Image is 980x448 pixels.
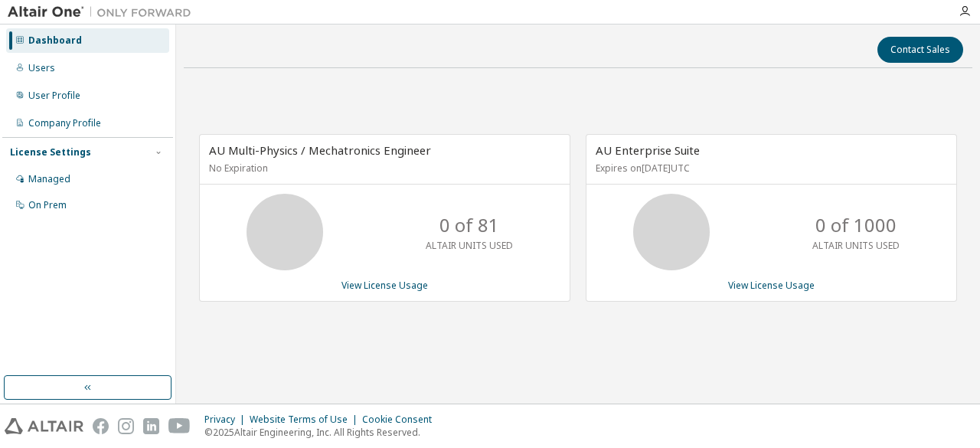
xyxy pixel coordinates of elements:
[204,414,250,426] div: Privacy
[209,142,431,158] span: AU Multi-Physics / Mechatronics Engineer
[596,162,943,175] p: Expires on [DATE] UTC
[728,279,815,292] a: View License Usage
[426,239,513,252] p: ALTAIR UNITS USED
[204,426,441,439] p: © 2025 Altair Engineering, Inc. All Rights Reserved.
[143,418,159,434] img: linkedin.svg
[28,173,70,185] div: Managed
[439,212,499,238] p: 0 of 81
[209,162,557,175] p: No Expiration
[28,199,67,211] div: On Prem
[250,414,362,426] div: Website Terms of Use
[28,34,82,47] div: Dashboard
[812,239,900,252] p: ALTAIR UNITS USED
[341,279,428,292] a: View License Usage
[362,414,441,426] div: Cookie Consent
[5,418,83,434] img: altair_logo.svg
[28,90,80,102] div: User Profile
[596,142,700,158] span: AU Enterprise Suite
[118,418,134,434] img: instagram.svg
[93,418,109,434] img: facebook.svg
[815,212,897,238] p: 0 of 1000
[28,62,55,74] div: Users
[10,146,91,159] div: License Settings
[8,5,199,20] img: Altair One
[28,117,101,129] div: Company Profile
[877,37,963,63] button: Contact Sales
[168,418,191,434] img: youtube.svg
